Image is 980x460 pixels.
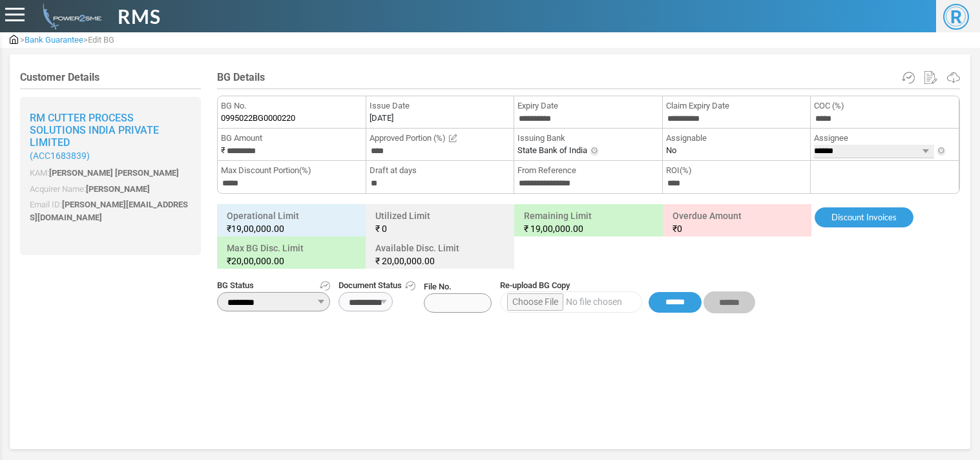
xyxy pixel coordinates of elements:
[936,146,946,156] img: Info
[369,207,511,237] h6: Utilized Limit
[231,256,284,266] span: 20,00,000.00
[20,71,201,83] h4: Customer Details
[10,35,18,44] img: admin
[589,146,599,156] img: Info
[517,99,659,112] span: Expiry Date
[424,280,492,313] span: File No.
[220,207,362,237] h6: Operational Limit
[217,71,960,83] h4: BG Details
[943,4,969,30] span: R
[118,2,161,31] span: RMS
[517,164,659,177] span: From Reference
[517,144,587,157] label: State Bank of India
[814,99,955,112] span: COC (%)
[30,151,191,162] small: ( )
[231,224,284,234] span: 19,00,000.00
[666,144,676,157] label: No
[217,279,330,292] span: BG Status
[672,224,677,234] span: ₹
[369,240,511,269] h6: Available Disc. Limit
[382,256,435,266] span: 20,00,000.00
[815,207,913,228] a: Discount Invoices
[30,198,191,224] p: Email ID:
[30,183,191,196] p: Acquirer Name:
[517,207,660,237] h6: Remaining Limit
[370,164,511,177] span: Draft at days
[370,99,511,112] span: Issue Date
[666,132,808,145] span: Assignable
[339,279,415,292] span: Document Status
[49,168,179,178] span: [PERSON_NAME] [PERSON_NAME]
[672,222,802,235] small: 0
[221,112,295,125] span: 0995022BG0000220
[30,167,191,180] p: KAM:
[30,200,188,222] span: [PERSON_NAME][EMAIL_ADDRESS][DOMAIN_NAME]
[30,112,159,149] span: Rm Cutter Process Solutions India Private Limited
[221,164,362,177] span: Max Discount Portion(%)
[666,207,808,237] h6: Overdue Amount
[220,240,362,269] h6: Max BG Disc. Limit
[814,132,955,145] span: Assignee
[370,112,393,125] label: [DATE]
[221,132,362,145] span: BG Amount
[320,279,330,292] a: Get Status History
[227,222,356,235] small: ₹
[449,134,457,142] img: Edit
[218,129,366,161] li: ₹
[86,184,150,194] span: [PERSON_NAME]
[375,224,380,234] span: ₹
[33,151,87,161] span: ACC1683839
[370,132,511,145] span: Approved Portion (%)
[405,279,415,292] a: Get Document History
[500,279,755,292] span: Re-upload BG Copy
[666,164,808,177] span: ROI(%)
[666,99,808,112] span: Claim Expiry Date
[382,224,387,234] span: 0
[25,35,83,45] span: Bank Guarantee
[221,99,362,112] span: BG No.
[517,132,659,145] span: Issuing Bank
[88,35,114,45] span: Edit BG
[530,224,583,234] span: 19,00,000.00
[227,255,356,267] small: ₹
[37,3,101,30] img: admin
[524,224,528,234] span: ₹
[375,256,380,266] span: ₹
